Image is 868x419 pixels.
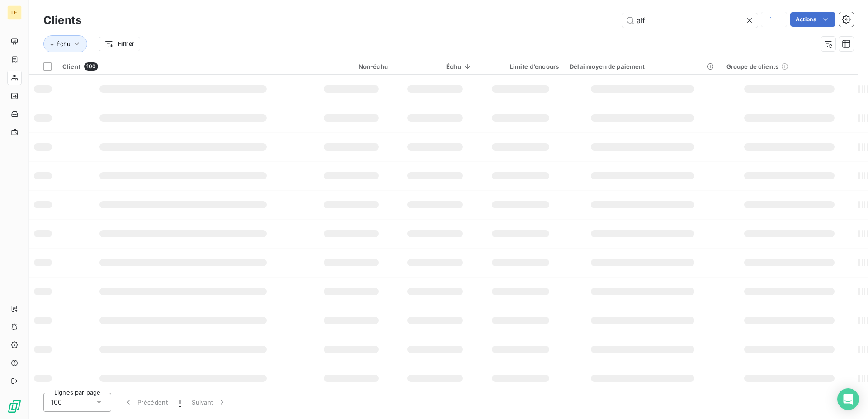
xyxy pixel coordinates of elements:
[7,5,22,20] div: LE
[726,63,779,70] span: Groupe de clients
[84,62,98,71] span: 100
[99,37,140,51] button: Filtrer
[43,12,81,28] h3: Clients
[7,399,22,414] img: Logo LeanPay
[179,398,181,407] span: 1
[51,398,62,407] span: 100
[315,63,388,70] div: Non-échu
[173,393,186,412] button: 1
[570,63,715,70] div: Délai moyen de paiement
[399,63,472,70] div: Échu
[837,388,859,410] div: Open Intercom Messenger
[43,35,87,52] button: Échu
[57,40,71,47] span: Échu
[622,13,758,28] input: Rechercher
[118,393,173,412] button: Précédent
[483,63,559,70] div: Limite d’encours
[186,393,232,412] button: Suivant
[790,12,835,27] button: Actions
[62,63,80,70] span: Client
